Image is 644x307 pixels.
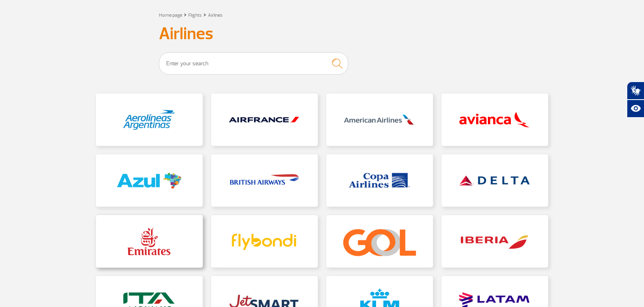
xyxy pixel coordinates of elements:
[203,10,206,19] a: >
[188,12,202,18] a: Flights
[184,10,187,19] a: >
[627,82,644,118] div: Plugin de acessibilidade da Hand Talk.
[208,12,223,18] a: Airlines
[627,82,644,100] button: Abrir tradutor de língua de sinais.
[627,100,644,118] button: Abrir recursos assistivos.
[159,12,182,18] a: Home page
[159,52,348,75] input: Enter your search
[159,24,486,44] h3: Airlines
